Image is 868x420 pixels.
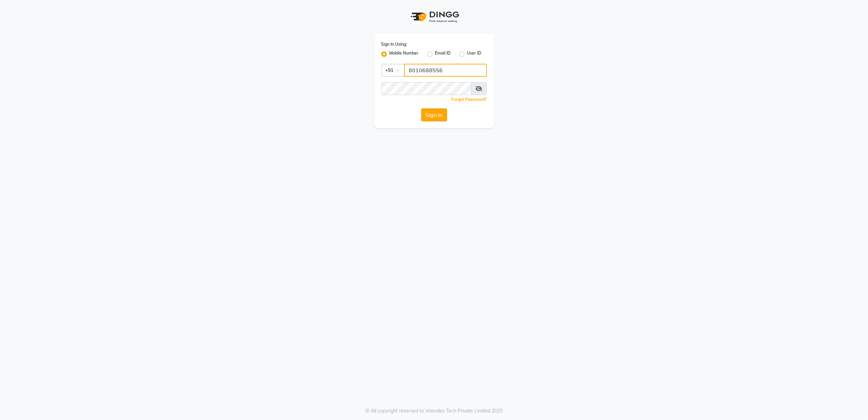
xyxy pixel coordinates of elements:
[421,108,447,121] button: Sign In
[452,97,487,102] a: Forgot Password?
[404,64,487,77] input: Username
[435,50,451,58] label: Email ID
[467,50,482,58] label: User ID
[381,41,407,47] label: Sign In Using:
[390,50,419,58] label: Mobile Number
[407,7,461,27] img: logo1.svg
[381,82,471,95] input: Username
